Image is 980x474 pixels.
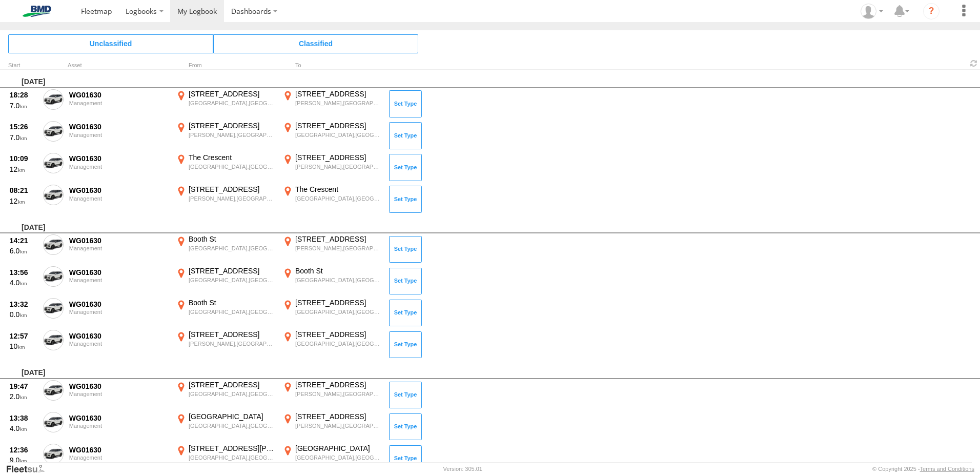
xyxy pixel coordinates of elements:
[10,392,37,401] div: 2.0
[69,382,169,391] div: WG01630
[295,276,382,284] div: [GEOGRAPHIC_DATA],[GEOGRAPHIC_DATA]
[10,154,37,163] div: 10:09
[295,245,382,252] div: [PERSON_NAME],[GEOGRAPHIC_DATA]
[968,58,980,68] span: Refresh
[295,380,382,389] div: [STREET_ADDRESS]
[10,300,37,309] div: 13:32
[295,330,382,339] div: [STREET_ADDRESS]
[189,330,275,339] div: [STREET_ADDRESS]
[69,331,169,341] div: WG01630
[920,466,974,472] a: Terms and Conditions
[69,455,169,461] div: Management
[10,196,37,206] div: 12
[10,6,64,17] img: bmd-logo.svg
[69,268,169,277] div: WG01630
[295,131,382,139] div: [GEOGRAPHIC_DATA],[GEOGRAPHIC_DATA]
[295,121,382,130] div: [STREET_ADDRESS]
[174,153,277,183] label: Click to View Event Location
[295,89,382,98] div: [STREET_ADDRESS]
[389,90,422,117] button: Click to Set
[174,89,277,119] label: Click to View Event Location
[281,89,383,119] label: Click to View Event Location
[295,444,382,453] div: [GEOGRAPHIC_DATA]
[10,342,37,351] div: 10
[174,266,277,296] label: Click to View Event Location
[69,309,169,315] div: Management
[174,121,277,151] label: Click to View Event Location
[295,100,382,107] div: [PERSON_NAME],[GEOGRAPHIC_DATA]
[389,382,422,408] button: Click to Set
[10,165,37,174] div: 12
[174,298,277,328] label: Click to View Event Location
[174,185,277,214] label: Click to View Event Location
[295,195,382,202] div: [GEOGRAPHIC_DATA],[GEOGRAPHIC_DATA]
[281,63,383,68] div: To
[8,34,213,53] span: Click to view Unclassified Trips
[10,310,37,319] div: 0.0
[281,330,383,360] label: Click to View Event Location
[69,341,169,347] div: Management
[189,100,275,107] div: [GEOGRAPHIC_DATA],[GEOGRAPHIC_DATA]
[281,234,383,264] label: Click to View Event Location
[189,163,275,170] div: [GEOGRAPHIC_DATA],[GEOGRAPHIC_DATA]
[10,246,37,255] div: 6.0
[10,122,37,131] div: 15:26
[189,422,275,429] div: [GEOGRAPHIC_DATA],[GEOGRAPHIC_DATA]
[189,195,275,202] div: [PERSON_NAME],[GEOGRAPHIC_DATA]
[281,412,383,442] label: Click to View Event Location
[10,236,37,245] div: 14:21
[189,245,275,252] div: [GEOGRAPHIC_DATA],[GEOGRAPHIC_DATA]
[69,391,169,397] div: Management
[10,133,37,142] div: 7.0
[69,186,169,195] div: WG01630
[295,185,382,194] div: The Crescent
[69,90,169,100] div: WG01630
[295,412,382,421] div: [STREET_ADDRESS]
[389,236,422,263] button: Click to Set
[10,331,37,341] div: 12:57
[10,268,37,277] div: 13:56
[189,266,275,275] div: [STREET_ADDRESS]
[6,464,53,474] a: Visit our Website
[213,34,418,53] span: Click to view Classified Trips
[69,413,169,423] div: WG01630
[10,382,37,391] div: 19:47
[295,266,382,275] div: Booth St
[69,122,169,131] div: WG01630
[189,380,275,389] div: [STREET_ADDRESS]
[295,454,382,461] div: [GEOGRAPHIC_DATA],[GEOGRAPHIC_DATA]
[189,454,275,461] div: [GEOGRAPHIC_DATA],[GEOGRAPHIC_DATA]
[281,121,383,151] label: Click to View Event Location
[443,466,482,472] div: Version: 305.01
[68,63,170,68] div: Asset
[281,380,383,410] label: Click to View Event Location
[189,234,275,244] div: Booth St
[189,131,275,139] div: [PERSON_NAME],[GEOGRAPHIC_DATA]
[10,90,37,100] div: 18:28
[69,132,169,138] div: Management
[295,153,382,162] div: [STREET_ADDRESS]
[69,300,169,309] div: WG01630
[189,121,275,130] div: [STREET_ADDRESS]
[389,331,422,358] button: Click to Set
[69,277,169,283] div: Management
[189,444,275,453] div: [STREET_ADDRESS][PERSON_NAME]
[295,308,382,315] div: [GEOGRAPHIC_DATA],[GEOGRAPHIC_DATA]
[69,100,169,106] div: Management
[174,63,277,68] div: From
[189,153,275,162] div: The Crescent
[189,412,275,421] div: [GEOGRAPHIC_DATA]
[69,195,169,202] div: Management
[281,298,383,328] label: Click to View Event Location
[295,422,382,429] div: [PERSON_NAME],[GEOGRAPHIC_DATA]
[189,185,275,194] div: [STREET_ADDRESS]
[10,445,37,455] div: 12:36
[10,413,37,423] div: 13:38
[295,340,382,347] div: [GEOGRAPHIC_DATA],[GEOGRAPHIC_DATA]
[69,236,169,245] div: WG01630
[189,276,275,284] div: [GEOGRAPHIC_DATA],[GEOGRAPHIC_DATA]
[69,154,169,163] div: WG01630
[69,445,169,455] div: WG01630
[10,456,37,465] div: 9.0
[389,413,422,440] button: Click to Set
